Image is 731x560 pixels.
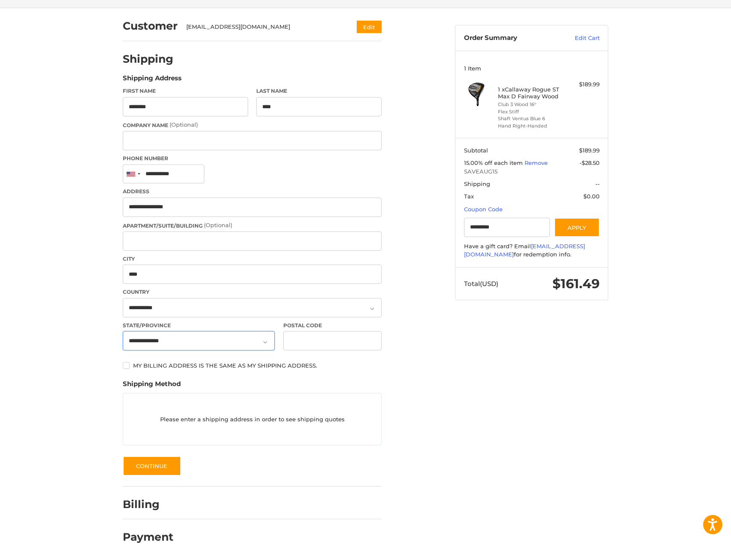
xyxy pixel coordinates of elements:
span: Subtotal [464,147,488,154]
span: $189.99 [579,147,600,154]
label: Address [123,188,382,195]
button: Edit [357,21,382,33]
h2: Payment [123,530,173,544]
h3: Order Summary [464,34,556,43]
label: City [123,255,382,263]
a: Edit Cart [556,34,600,43]
span: $0.00 [583,193,600,200]
label: Postal Code [283,322,382,329]
button: Continue [123,456,181,476]
input: Gift Certificate or Coupon Code [464,218,550,237]
legend: Shipping Method [123,379,181,393]
h4: 1 x Callaway Rogue ST Max D Fairway Wood [498,86,564,100]
label: Company Name [123,121,382,129]
span: Shipping [464,180,490,187]
h2: Customer [123,19,178,33]
h2: Shipping [123,52,173,66]
label: Last Name [256,87,382,95]
label: Apartment/Suite/Building [123,221,382,230]
button: Apply [554,218,600,237]
div: United States: +1 [123,165,143,183]
label: State/Province [123,322,275,329]
li: Club 3 Wood 16° [498,101,564,108]
span: -$28.50 [579,159,600,166]
div: $189.99 [566,80,600,89]
small: (Optional) [204,222,232,228]
h3: 1 Item [464,65,600,72]
span: 15.00% off each item [464,159,525,166]
span: $161.49 [552,276,600,292]
small: (Optional) [170,121,198,128]
p: Please enter a shipping address in order to see shipping quotes [123,411,381,428]
li: Shaft Ventus Blue 6 [498,115,564,122]
li: Flex Stiff [498,108,564,116]
div: Have a gift card? Email for redemption info. [464,242,600,259]
a: Remove [525,159,548,166]
span: -- [595,180,600,187]
label: Country [123,288,382,296]
legend: Shipping Address [123,73,182,87]
span: Total (USD) [464,280,498,288]
span: Tax [464,193,474,200]
label: Phone Number [123,155,382,162]
label: My billing address is the same as my shipping address. [123,362,382,369]
li: Hand Right-Handed [498,122,564,130]
span: SAVEAUG15 [464,167,600,176]
label: First Name [123,87,248,95]
div: [EMAIL_ADDRESS][DOMAIN_NAME] [186,23,340,31]
h2: Billing [123,498,173,511]
a: Coupon Code [464,206,503,213]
